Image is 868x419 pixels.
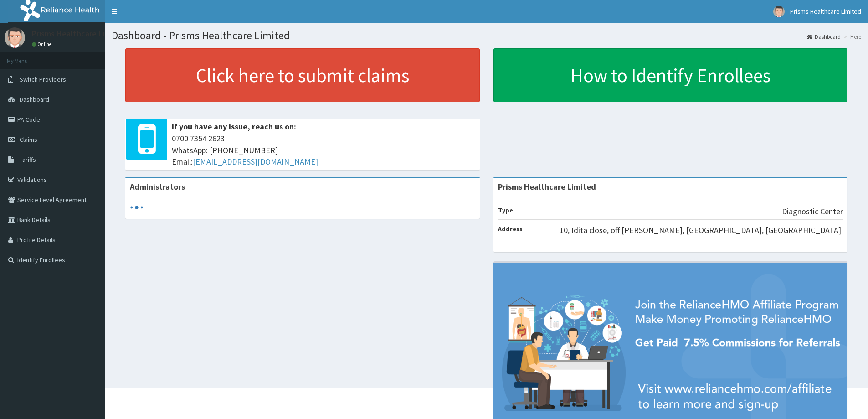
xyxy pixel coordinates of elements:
[790,7,861,16] span: Prisms Healthcare Limited
[20,75,66,83] span: Switch Providers
[773,6,785,17] img: User Image
[498,181,596,192] strong: Prisms Healthcare Limited
[130,181,185,192] b: Administrators
[20,155,36,164] span: Tariffs
[842,33,861,41] li: Here
[172,133,475,168] span: 0700 7354 2623 WhatsApp: [PHONE_NUMBER] Email:
[172,121,296,132] b: If you have any issue, reach us on:
[498,225,523,233] b: Address
[20,95,49,103] span: Dashboard
[498,206,513,214] b: Type
[112,30,861,41] h1: Dashboard - Prisms Healthcare Limited
[560,224,843,236] p: 10, Idita close, off [PERSON_NAME], [GEOGRAPHIC_DATA], [GEOGRAPHIC_DATA].
[782,206,843,217] p: Diagnostic Center
[193,156,318,167] a: [EMAIL_ADDRESS][DOMAIN_NAME]
[20,135,37,144] span: Claims
[32,41,54,47] a: Online
[32,30,125,38] p: Prisms Healthcare Limited
[130,201,144,214] svg: audio-loading
[5,27,25,48] img: User Image
[807,33,841,41] a: Dashboard
[493,48,848,102] a: How to Identify Enrollees
[125,48,480,102] a: Click here to submit claims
